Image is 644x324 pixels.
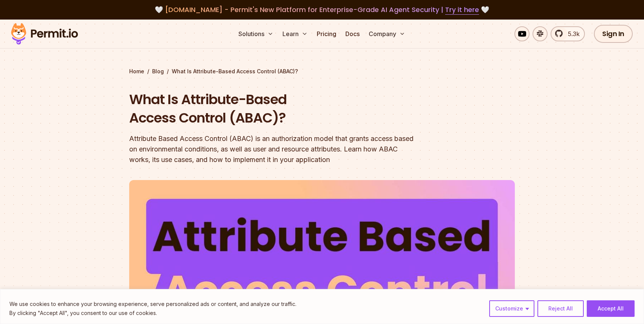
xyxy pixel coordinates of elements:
a: Sign In [594,25,633,43]
a: Home [129,68,144,75]
a: Pricing [314,26,339,41]
a: Blog [152,68,164,75]
span: 5.3k [563,29,580,38]
button: Accept All [587,300,635,317]
button: Solutions [235,26,276,41]
p: By clicking "Accept All", you consent to our use of cookies. [9,309,296,318]
div: Attribute Based Access Control (ABAC) is an authorization model that grants access based on envir... [129,133,418,165]
a: Try it here [445,5,479,15]
div: 🤍 🤍 [18,5,626,15]
button: Reject All [537,300,584,317]
button: Company [366,26,408,41]
p: We use cookies to enhance your browsing experience, serve personalized ads or content, and analyz... [9,300,296,309]
div: / / [129,68,515,75]
h1: What Is Attribute-Based Access Control (ABAC)? [129,90,418,127]
span: [DOMAIN_NAME] - Permit's New Platform for Enterprise-Grade AI Agent Security | [165,5,479,14]
button: Learn [279,26,311,41]
button: Customize [489,300,534,317]
a: Docs [342,26,363,41]
a: 5.3k [551,26,585,41]
img: Permit logo [8,21,81,47]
